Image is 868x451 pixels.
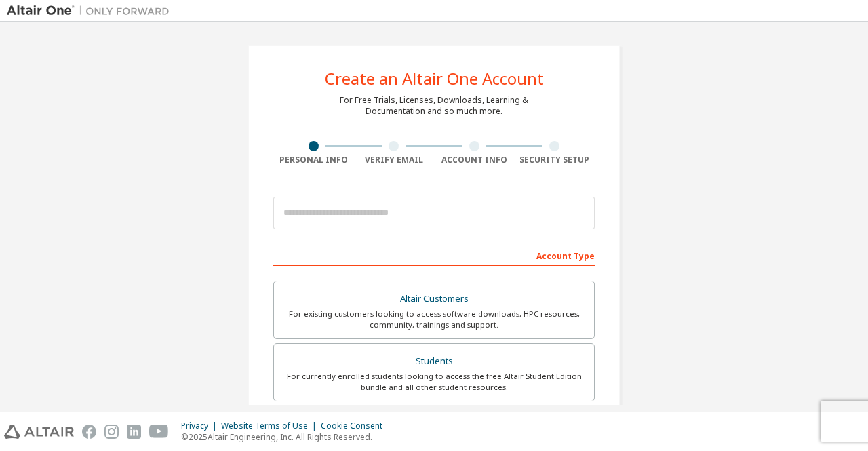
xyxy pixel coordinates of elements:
[4,425,74,439] img: altair_logo.svg
[82,425,96,439] img: facebook.svg
[181,420,221,431] div: Privacy
[354,155,435,165] div: Verify Email
[321,420,391,431] div: Cookie Consent
[221,420,321,431] div: Website Terms of Use
[149,425,169,439] img: youtube.svg
[340,95,528,117] div: For Free Trials, Licenses, Downloads, Learning & Documentation and so much more.
[282,309,586,330] div: For existing customers looking to access software downloads, HPC resources, community, trainings ...
[127,425,141,439] img: linkedin.svg
[7,4,176,18] img: Altair One
[273,244,595,266] div: Account Type
[282,352,586,371] div: Students
[325,71,544,87] div: Create an Altair One Account
[515,155,595,165] div: Security Setup
[181,431,391,443] p: © 2025 Altair Engineering, Inc. All Rights Reserved.
[282,290,586,309] div: Altair Customers
[104,425,119,439] img: instagram.svg
[273,155,354,165] div: Personal Info
[434,155,515,165] div: Account Info
[282,371,586,393] div: For currently enrolled students looking to access the free Altair Student Edition bundle and all ...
